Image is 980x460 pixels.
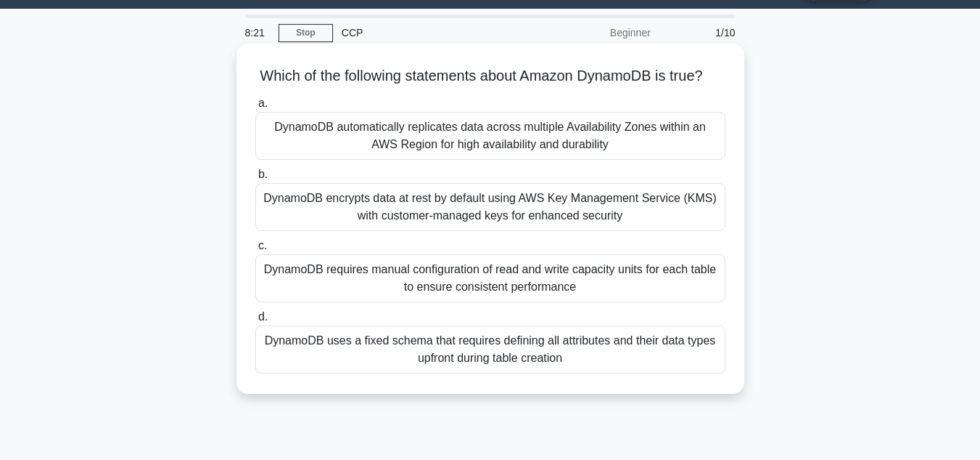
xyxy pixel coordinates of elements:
div: DynamoDB encrypts data at rest by default using AWS Key Management Service (KMS) with customer-ma... [255,183,725,231]
span: d. [258,310,268,323]
a: Stop [279,24,333,42]
div: DynamoDB automatically replicates data across multiple Availability Zones within an AWS Region fo... [255,112,725,160]
span: b. [258,168,268,180]
h5: Which of the following statements about Amazon DynamoDB is true? [254,67,727,86]
span: a. [258,97,268,109]
div: DynamoDB uses a fixed schema that requires defining all attributes and their data types upfront d... [255,326,725,374]
div: CCP [333,18,532,47]
div: 8:21 [236,18,279,47]
div: Beginner [532,18,659,47]
span: c. [258,239,267,251]
div: 1/10 [659,18,744,47]
div: DynamoDB requires manual configuration of read and write capacity units for each table to ensure ... [255,254,725,302]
